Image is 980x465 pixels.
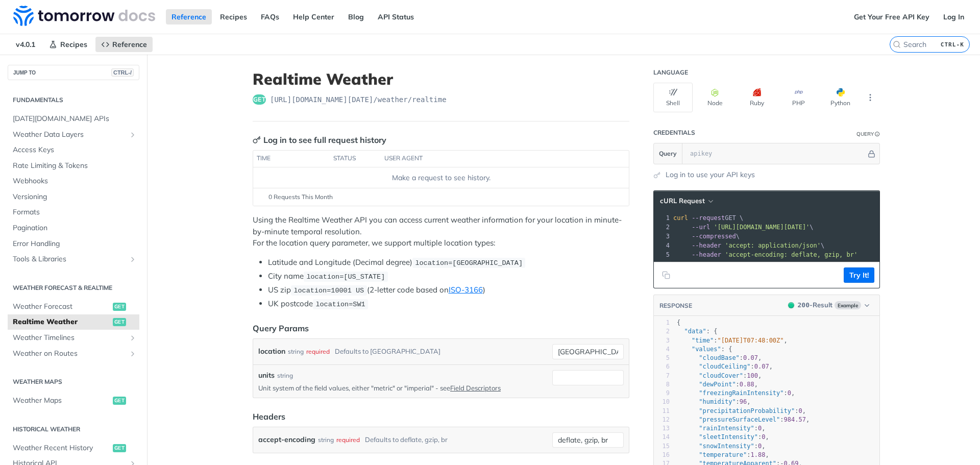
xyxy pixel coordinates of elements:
[699,372,743,379] span: "cloudCover"
[751,451,766,458] span: 1.88
[677,328,718,335] span: : {
[725,251,857,258] span: 'accept-encoding: deflate, gzip, br'
[336,432,360,447] div: required
[13,176,137,186] span: Webhooks
[330,151,381,167] th: status
[129,255,137,263] button: Show subpages for Tools & Libraries
[677,398,751,405] span: : ,
[13,6,155,26] img: Tomorrow.io Weather API Docs
[718,337,784,344] span: "[DATE]T07:48:00Z"
[8,252,139,267] a: Tools & LibrariesShow subpages for Tools & Libraries
[659,149,677,158] span: Query
[8,236,139,252] a: Error Handling
[673,214,743,222] span: GET \
[8,158,139,174] a: Rate Limiting & Tokens
[788,389,791,397] span: 0
[695,83,734,112] button: Node
[758,425,762,432] span: 0
[654,354,670,362] div: 5
[856,130,880,138] div: QueryInformation
[654,415,670,424] div: 12
[673,242,824,249] span: \
[277,371,293,380] div: string
[788,302,794,308] span: 200
[415,259,523,267] span: location=[GEOGRAPHIC_DATA]
[293,287,364,295] span: location=10001 US
[754,363,769,370] span: 0.07
[8,205,139,220] a: Formats
[253,134,386,146] div: Log in to see full request history
[893,40,901,48] svg: Search
[692,251,721,258] span: --header
[660,197,705,205] span: cURL Request
[13,443,110,453] span: Weather Recent History
[779,83,818,112] button: PHP
[699,381,736,388] span: "dewPoint"
[654,336,670,345] div: 3
[654,424,670,433] div: 13
[821,83,860,112] button: Python
[318,432,334,447] div: string
[13,223,137,233] span: Pagination
[257,173,625,183] div: Make a request to see history.
[743,354,758,361] span: 0.07
[699,433,758,440] span: "sleetIntensity"
[13,207,137,217] span: Formats
[677,354,762,361] span: : ,
[166,9,212,25] a: Reference
[654,241,671,250] div: 4
[365,432,448,447] div: Defaults to deflate, gzip, br
[654,232,671,241] div: 3
[699,451,747,458] span: "temperature"
[677,346,732,353] span: : {
[8,111,139,127] a: [DATE][DOMAIN_NAME] APIs
[714,224,810,231] span: '[URL][DOMAIN_NAME][DATE]'
[856,130,874,138] div: Query
[10,37,41,52] span: v4.0.1
[258,383,548,393] p: Unit system of the field values, either "metric" or "imperial" - see
[654,327,670,336] div: 2
[8,393,139,408] a: Weather Mapsget
[8,299,139,314] a: Weather Forecastget
[677,337,788,344] span: : ,
[13,192,137,202] span: Versioning
[758,443,762,450] span: 0
[8,142,139,158] a: Access Keys
[268,257,629,268] li: Latitude and Longitude (Decimal degree)
[270,94,447,105] span: https://api.tomorrow.io/v4/weather/realtime
[654,407,670,415] div: 11
[13,145,137,155] span: Access Keys
[654,213,671,223] div: 1
[654,398,670,406] div: 10
[287,9,340,25] a: Help Center
[692,224,710,231] span: --url
[255,9,285,25] a: FAQs
[699,416,780,423] span: "pressureSurfaceLevel"
[740,398,747,405] span: 96
[938,9,970,25] a: Log In
[677,319,680,326] span: {
[258,344,285,359] label: location
[13,130,126,140] span: Weather Data Layers
[13,114,137,124] span: [DATE][DOMAIN_NAME] APIs
[654,433,670,442] div: 14
[95,37,153,52] a: Reference
[8,440,139,456] a: Weather Recent Historyget
[13,317,110,327] span: Realtime Weather
[938,39,967,50] kbd: CTRL-K
[747,372,758,379] span: 100
[798,301,810,309] span: 200
[113,318,126,326] span: get
[762,433,765,440] span: 0
[673,214,688,222] span: curl
[677,425,766,432] span: : ,
[844,267,874,283] button: Try It!
[8,189,139,205] a: Versioning
[258,370,275,381] label: units
[268,298,629,310] li: UK postcode
[13,349,126,359] span: Weather on Routes
[654,223,671,232] div: 2
[699,443,754,450] span: "snowIntensity"
[835,301,861,309] span: Example
[692,242,721,249] span: --header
